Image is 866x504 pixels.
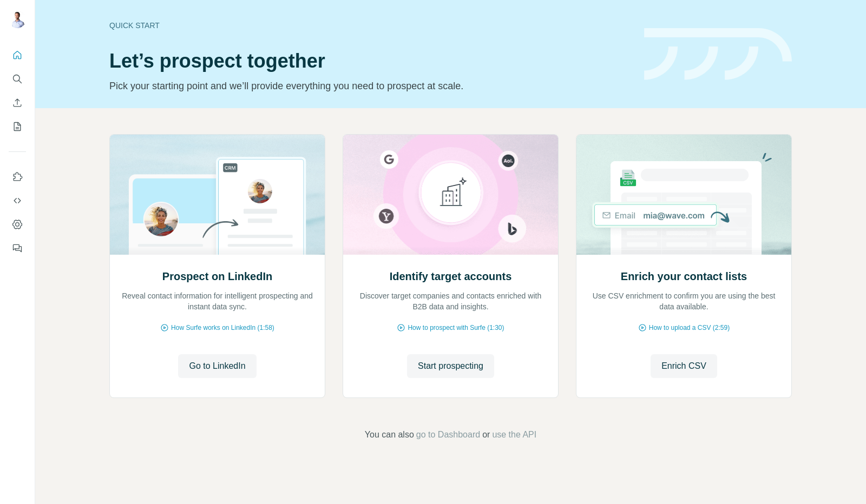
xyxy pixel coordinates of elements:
[189,360,245,373] span: Go to LinkedIn
[576,135,792,255] img: Enrich your contact lists
[109,78,631,94] p: Pick your starting point and we’ll provide everything you need to prospect at scale.
[9,117,26,136] button: My lists
[492,428,536,441] button: use the API
[109,135,325,255] img: Prospect on LinkedIn
[178,354,256,378] button: Go to LinkedIn
[109,50,631,72] h1: Let’s prospect together
[9,69,26,89] button: Search
[649,323,730,333] span: How to upload a CSV (2:59)
[9,167,26,187] button: Use Surfe on LinkedIn
[651,354,717,378] button: Enrich CSV
[407,354,494,378] button: Start prospecting
[9,11,26,28] img: Avatar
[171,323,274,333] span: How Surfe works on LinkedIn (1:58)
[365,428,414,441] span: You can also
[644,28,792,81] img: banner
[121,290,314,312] p: Reveal contact information for intelligent prospecting and instant data sync.
[587,290,780,312] p: Use CSV enrichment to confirm you are using the best data available.
[9,191,26,210] button: Use Surfe API
[354,290,547,312] p: Discover target companies and contacts enriched with B2B data and insights.
[9,45,26,65] button: Quick start
[416,428,480,441] button: go to Dashboard
[343,135,559,255] img: Identify target accounts
[661,360,706,373] span: Enrich CSV
[482,428,490,441] span: or
[418,360,483,373] span: Start prospecting
[408,323,504,333] span: How to prospect with Surfe (1:30)
[162,269,272,284] h2: Prospect on LinkedIn
[9,238,26,258] button: Feedback
[9,215,26,234] button: Dashboard
[621,269,747,284] h2: Enrich your contact lists
[9,93,26,112] button: Enrich CSV
[109,20,631,31] div: Quick start
[390,269,512,284] h2: Identify target accounts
